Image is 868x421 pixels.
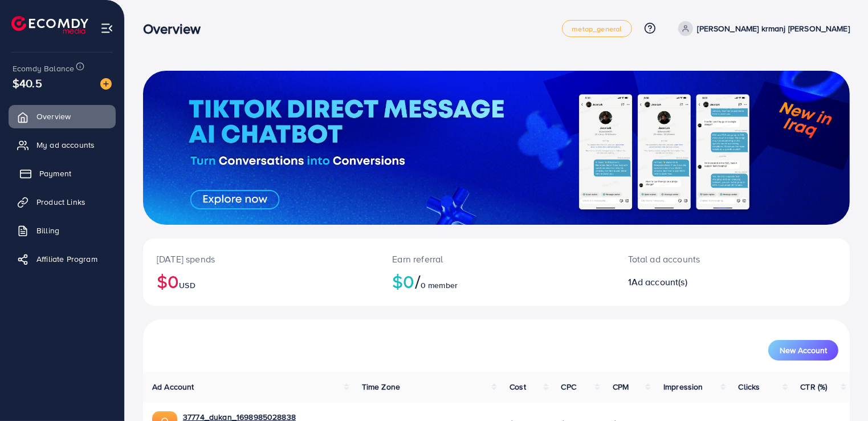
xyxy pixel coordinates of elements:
iframe: Chat [820,370,859,412]
span: CPC [561,381,576,392]
a: Affiliate Program [9,248,116,270]
span: New Account [780,346,827,354]
span: 0 member [421,280,458,291]
h2: $0 [157,270,365,292]
a: Overview [9,105,116,128]
span: Billing [36,225,59,236]
span: Ecomdy Balance [13,63,74,74]
img: logo [11,16,88,34]
span: CTR (%) [801,381,828,392]
span: Ad Account [152,381,194,392]
h2: 1 [628,277,777,288]
p: Total ad accounts [628,252,777,266]
span: Payment [39,168,71,179]
a: metap_general [562,20,631,37]
button: New Account [768,340,838,361]
span: Overview [36,111,71,122]
span: metap_general [572,25,622,33]
span: CPM [613,381,629,392]
h2: $0 [392,270,600,292]
span: Affiliate Program [36,253,97,265]
a: My ad accounts [9,133,116,156]
span: USD [179,280,195,291]
span: Time Zone [362,381,400,392]
a: Billing [9,219,116,242]
p: [DATE] spends [157,252,365,266]
span: Impression [663,381,703,392]
span: My ad accounts [36,139,95,151]
a: Product Links [9,191,116,213]
p: [PERSON_NAME] krmanj [PERSON_NAME] [698,22,850,35]
a: Payment [9,162,116,185]
img: image [100,78,112,90]
span: / [415,268,421,294]
a: [PERSON_NAME] krmanj [PERSON_NAME] [674,21,850,36]
h3: Overview [143,21,210,37]
span: Cost [510,381,526,392]
img: menu [100,22,113,35]
span: $40.5 [13,75,42,91]
p: Earn referral [392,252,600,266]
span: Clicks [739,381,760,392]
span: Product Links [36,196,85,208]
span: Ad account(s) [631,276,687,288]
